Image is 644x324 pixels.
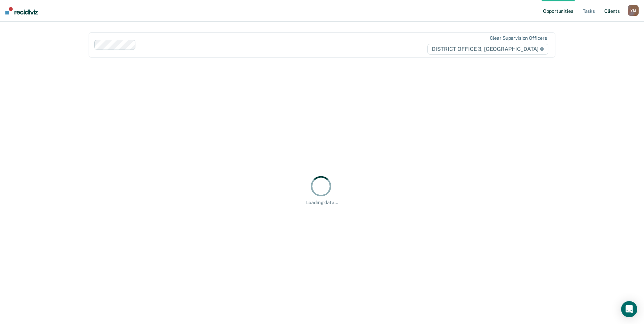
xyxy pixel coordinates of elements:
div: Open Intercom Messenger [621,301,637,317]
button: YM [628,5,639,16]
div: Loading data... [306,200,338,205]
img: Recidiviz [5,7,38,14]
div: Y M [628,5,639,16]
div: Clear supervision officers [490,35,547,41]
span: DISTRICT OFFICE 3, [GEOGRAPHIC_DATA] [427,44,548,55]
